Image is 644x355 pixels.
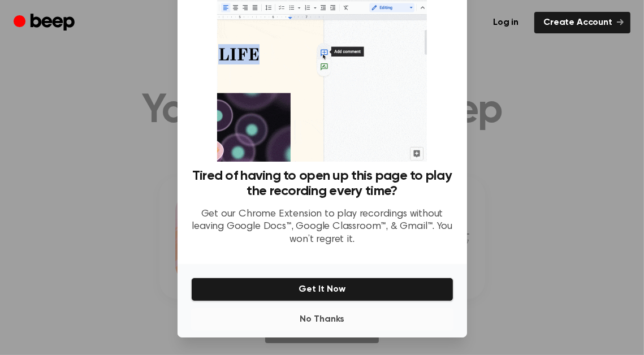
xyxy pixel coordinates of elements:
[191,308,453,331] button: No Thanks
[484,12,528,33] a: Log in
[191,168,453,199] h3: Tired of having to open up this page to play the recording every time?
[534,12,630,33] a: Create Account
[191,208,453,246] p: Get our Chrome Extension to play recordings without leaving Google Docs™, Google Classroom™, & Gm...
[14,12,77,34] a: Beep
[191,278,453,301] button: Get It Now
